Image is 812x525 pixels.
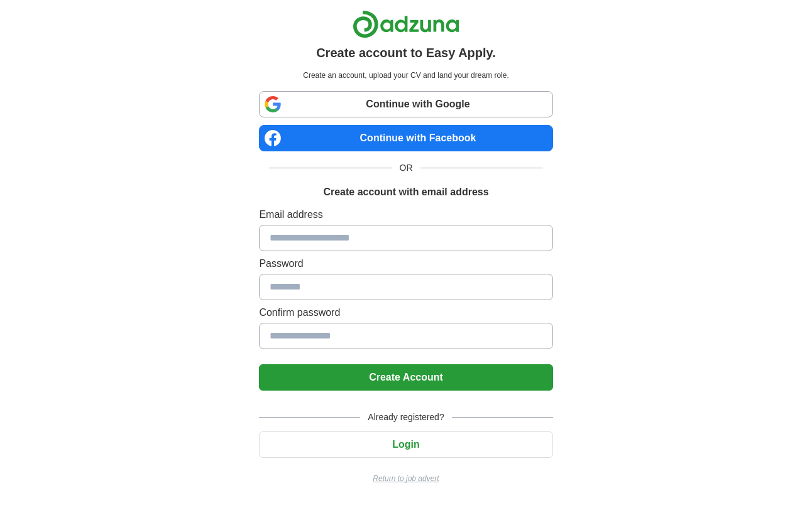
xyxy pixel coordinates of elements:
[259,305,552,320] label: Confirm password
[259,364,552,391] button: Create Account
[259,439,552,450] a: Login
[259,431,552,458] button: Login
[259,256,552,271] label: Password
[353,10,459,38] img: Adzuna logo
[360,411,451,424] span: Already registered?
[316,43,496,62] h1: Create account to Easy Apply.
[259,473,552,484] a: Return to job advert
[259,91,552,117] a: Continue with Google
[259,207,552,222] label: Email address
[392,161,420,175] span: OR
[323,185,488,200] h1: Create account with email address
[261,70,550,81] p: Create an account, upload your CV and land your dream role.
[259,125,552,151] a: Continue with Facebook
